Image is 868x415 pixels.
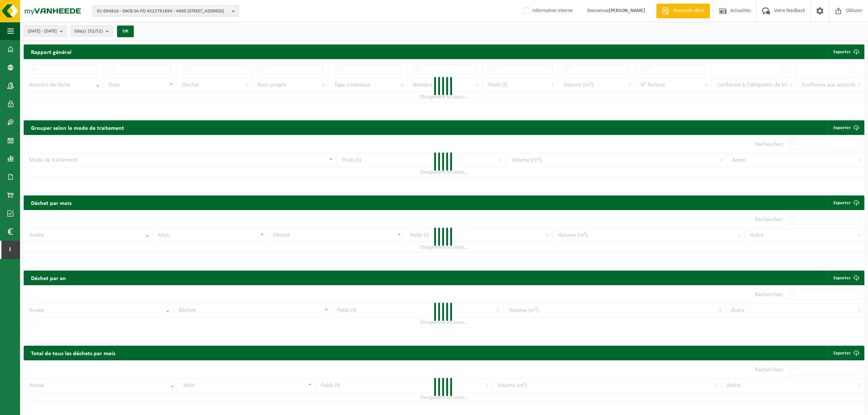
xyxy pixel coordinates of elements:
[828,346,864,360] a: Exporter
[828,120,864,135] a: Exporter
[828,44,864,59] button: Exporter
[93,5,239,16] button: 01-094816 - SNCB SA PO 4522791894 - 4000 [STREET_ADDRESS]
[117,26,134,37] button: OK
[88,29,103,34] count: (52/52)
[522,5,573,16] label: Information interne
[828,195,864,210] a: Exporter
[24,26,67,36] button: [DATE] - [DATE]
[28,26,57,37] span: [DATE] - [DATE]
[656,4,710,18] a: Demande devis
[70,26,113,36] button: Site(s)(52/52)
[7,241,13,259] span: I
[671,7,706,15] span: Demande devis
[24,195,79,210] h2: Déchet par mois
[609,8,645,13] strong: [PERSON_NAME]
[24,271,73,285] h2: Déchet par an
[24,346,122,360] h2: Total de tous les déchets par mois
[828,271,864,285] a: Exporter
[74,26,103,37] span: Site(s)
[24,44,79,59] h2: Rapport général
[24,120,131,135] h2: Grouper selon le mode de traitement
[97,6,229,17] span: 01-094816 - SNCB SA PO 4522791894 - 4000 [STREET_ADDRESS]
